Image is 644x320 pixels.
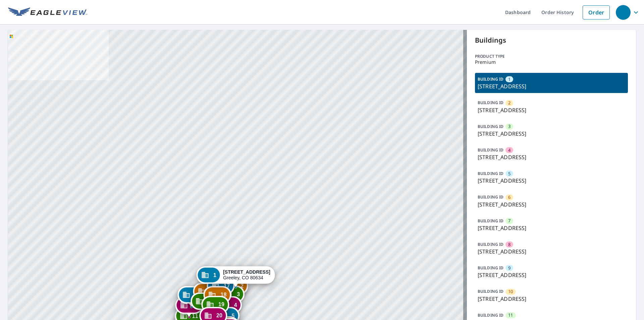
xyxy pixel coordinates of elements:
p: BUILDING ID [478,171,503,176]
span: 11 [192,314,198,319]
span: 20 [216,313,222,318]
strong: [STREET_ADDRESS] [223,269,270,275]
div: Dropped pin, building 14, Commercial property, 3950 W 12th St Greeley, CO 80634 [193,283,221,304]
span: 1 [213,273,216,278]
div: Dropped pin, building 4, Commercial property, 3950 W 12th St Greeley, CO 80634 [217,296,242,317]
p: [STREET_ADDRESS] [478,200,625,209]
div: Dropped pin, building 19, Commercial property, 3950 W 12th St Greeley, CO 80634 [201,296,229,317]
span: 19 [218,302,224,307]
p: [STREET_ADDRESS] [478,177,625,185]
span: 2 [508,100,511,106]
span: 4 [234,303,237,308]
span: 5 [231,313,234,318]
p: BUILDING ID [478,194,503,200]
p: [STREET_ADDRESS] [478,271,625,279]
span: 6 [508,194,511,200]
span: 10 [508,288,513,295]
p: BUILDING ID [478,124,503,129]
p: BUILDING ID [478,265,503,271]
span: 9 [508,265,511,271]
div: Dropped pin, building 1, Commercial property, 3950 W 12th St Greeley, CO 80634 [196,266,275,287]
p: [STREET_ADDRESS] [478,82,625,90]
p: BUILDING ID [478,147,503,153]
div: Dropped pin, building 18, Commercial property, 3950 W 12th St Greeley, CO 80634 [203,286,231,307]
p: BUILDING ID [478,76,503,82]
p: [STREET_ADDRESS] [478,224,625,232]
span: 4 [508,147,511,153]
div: Dropped pin, building 12, Commercial property, 3950 W 12th St Greeley, CO 80634 [175,296,203,317]
p: BUILDING ID [478,288,503,294]
p: BUILDING ID [478,218,503,224]
span: 18 [220,292,226,297]
p: Buildings [475,35,628,45]
div: Greeley, CO 80634 [223,269,270,281]
span: 8 [508,241,511,248]
p: [STREET_ADDRESS] [478,130,625,138]
div: Dropped pin, building 15, Commercial property, 3950 W 12th St Greeley, CO 80634 [191,292,218,313]
p: BUILDING ID [478,100,503,105]
p: [STREET_ADDRESS] [478,247,625,256]
span: 5 [508,171,511,177]
p: BUILDING ID [478,312,503,318]
a: Order [583,5,610,19]
span: 1 [508,76,511,83]
div: Dropped pin, building 13, Commercial property, 3950 W 12th St Greeley, CO 80634 [177,286,205,307]
p: Product type [475,53,628,59]
span: 7 [508,218,511,224]
p: [STREET_ADDRESS] [478,153,625,161]
img: EV Logo [8,7,87,17]
p: [STREET_ADDRESS] [478,295,625,303]
span: 3 [508,123,511,130]
span: 11 [508,312,513,318]
span: 3 [237,292,240,297]
p: Premium [475,59,628,65]
p: BUILDING ID [478,241,503,247]
p: [STREET_ADDRESS] [478,106,625,114]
